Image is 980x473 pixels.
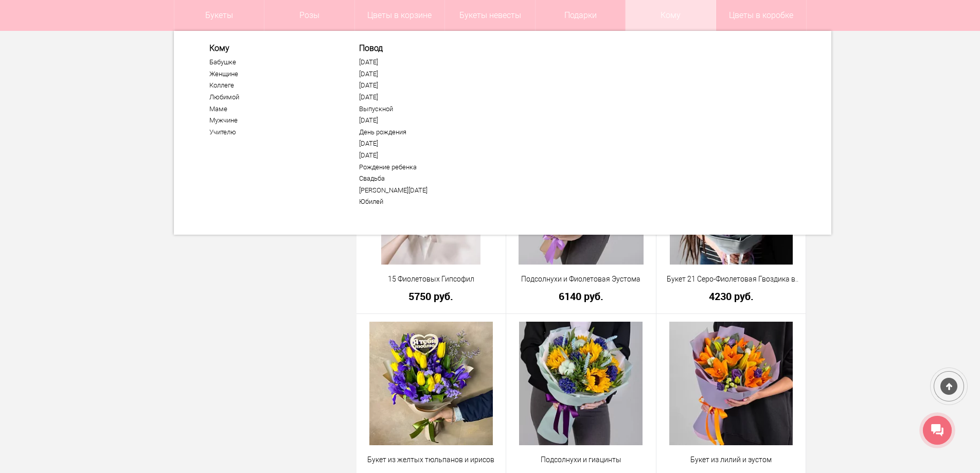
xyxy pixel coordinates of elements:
[209,58,336,66] a: Бабушке
[513,274,649,285] a: Подсолнухи и Фиолетовая Эустома
[359,58,486,66] a: [DATE]
[359,139,486,148] a: [DATE]
[359,116,486,125] a: [DATE]
[363,454,500,465] a: Букет из желтых тюльпанов и ирисов
[359,43,486,53] span: Повод
[663,274,799,285] a: Букет 21 Серо-Фиолетовая Гвоздика в упаковке
[359,163,486,171] a: Рождение ребенка
[513,454,649,465] a: Подсолнухи и гиацинты
[209,43,336,53] span: Кому
[363,274,500,285] a: 15 Фиолетовых Гипсофил
[359,186,486,195] a: [PERSON_NAME][DATE]
[209,70,336,78] a: Женщине
[359,198,486,206] a: Юбилей
[663,291,799,302] a: 4230 руб.
[663,454,799,465] a: Букет из лилий и эустом
[513,291,649,302] a: 6140 руб.
[519,322,643,445] img: Подсолнухи и гиацинты
[359,151,486,160] a: [DATE]
[363,291,500,302] a: 5750 руб.
[369,322,493,445] img: Букет из желтых тюльпанов и ирисов
[669,322,793,445] img: Букет из лилий и эустом
[359,128,486,136] a: День рождения
[209,116,336,125] a: Мужчине
[209,105,336,113] a: Маме
[359,105,486,113] a: Выпускной
[209,81,336,90] a: Коллеге
[359,93,486,101] a: [DATE]
[359,81,486,90] a: [DATE]
[359,70,486,78] a: [DATE]
[209,93,336,101] a: Любимой
[359,174,486,183] a: Свадьба
[209,128,336,136] a: Учителю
